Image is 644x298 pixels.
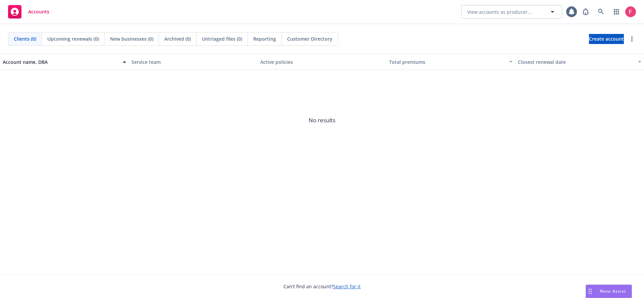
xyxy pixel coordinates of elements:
a: Switch app [610,5,623,18]
span: Archived (0) [164,35,191,42]
span: Reporting [253,35,276,42]
span: Create account [589,33,624,45]
button: Closest renewal date [515,54,644,70]
img: photo [625,6,636,17]
a: Accounts [5,2,52,21]
div: Total premiums [389,58,505,66]
div: Closest renewal date [518,58,634,66]
span: Untriaged files (0) [202,35,242,42]
span: Can't find an account? [283,283,361,290]
a: more [628,35,636,43]
button: View accounts as producer... [462,5,562,18]
a: Report a Bug [579,5,592,18]
span: Upcoming renewals (0) [47,35,99,42]
div: Account name, DBA [3,58,119,66]
div: Active policies [260,58,384,66]
button: Total premiums [386,54,515,70]
span: Accounts [28,9,49,14]
button: Active policies [258,54,386,70]
a: Create account [589,34,624,44]
div: Service team [131,58,255,66]
span: Nova Assist [600,288,626,294]
span: Customer Directory [287,35,332,42]
span: New businesses (0) [110,35,153,42]
a: Search for it [333,283,361,290]
button: Service team [129,54,258,70]
span: Clients (0) [14,35,36,42]
div: Drag to move [586,285,594,298]
a: Search [594,5,608,18]
button: Nova Assist [586,285,632,298]
span: View accounts as producer... [467,8,532,15]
